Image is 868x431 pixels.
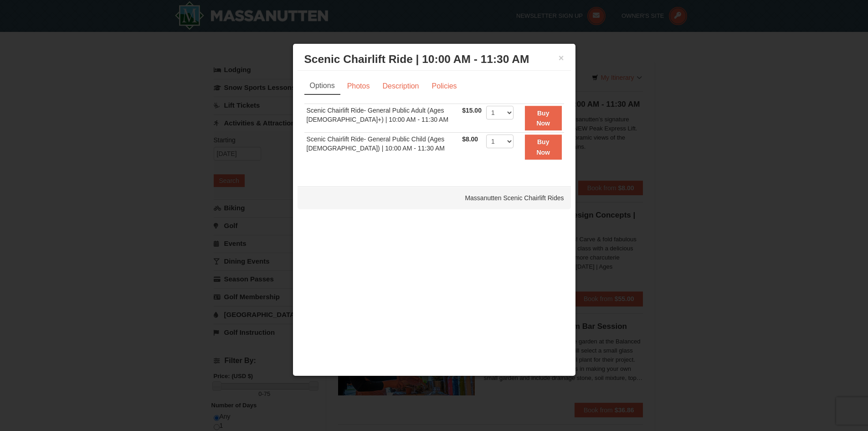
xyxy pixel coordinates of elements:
td: Scenic Chairlift Ride- General Public Child (Ages [DEMOGRAPHIC_DATA]) | 10:00 AM - 11:30 AM [304,133,460,161]
a: Photos [341,78,376,95]
td: Scenic Chairlift Ride- General Public Adult (Ages [DEMOGRAPHIC_DATA]+) | 10:00 AM - 11:30 AM [304,104,460,133]
strong: Buy Now [536,109,550,127]
span: $15.00 [462,107,482,114]
span: $8.00 [462,135,478,143]
strong: Buy Now [536,138,550,156]
button: Buy Now [525,106,562,131]
a: Description [376,78,425,95]
button: Buy Now [525,135,562,160]
h3: Scenic Chairlift Ride | 10:00 AM - 11:30 AM [304,52,564,66]
div: Massanutten Scenic Chairlift Rides [298,187,571,209]
a: Options [304,78,340,95]
a: Policies [426,78,462,95]
button: × [559,53,564,62]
